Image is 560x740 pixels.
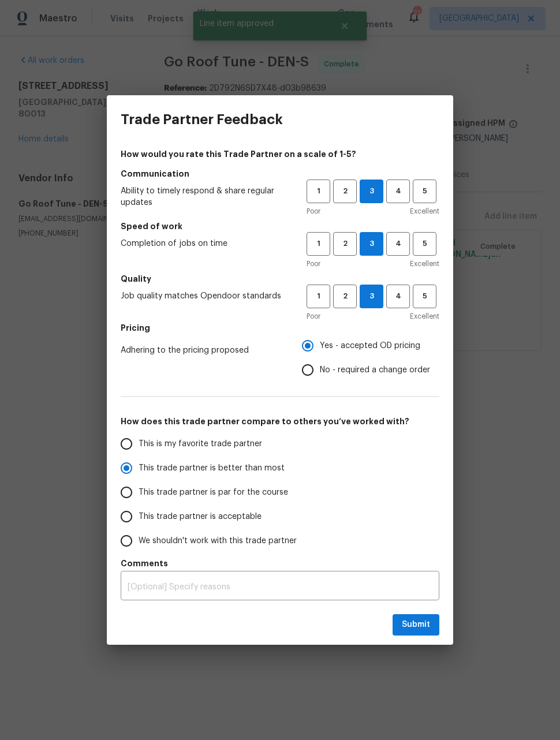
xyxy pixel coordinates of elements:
[410,311,439,322] span: Excellent
[387,237,409,251] span: 4
[307,311,320,322] span: Poor
[414,185,435,198] span: 5
[121,111,283,128] h3: Trade Partner Feedback
[121,345,283,356] span: Adhering to the pricing proposed
[308,237,329,251] span: 1
[413,285,436,308] button: 5
[413,180,436,203] button: 5
[307,180,330,203] button: 1
[360,232,383,256] button: 3
[333,180,357,203] button: 2
[333,285,357,308] button: 2
[308,185,329,198] span: 1
[139,487,288,499] span: This trade partner is par for the course
[360,285,383,308] button: 3
[386,232,410,256] button: 4
[360,237,383,251] span: 3
[334,237,356,251] span: 2
[360,290,383,303] span: 3
[139,511,262,523] span: This trade partner is acceptable
[393,614,439,636] button: Submit
[402,618,430,632] span: Submit
[121,322,439,334] h5: Pricing
[121,148,439,160] h4: How would you rate this Trade Partner on a scale of 1-5?
[307,232,330,256] button: 1
[414,237,435,251] span: 5
[334,185,356,198] span: 2
[386,285,410,308] button: 4
[413,232,436,256] button: 5
[121,416,439,427] h5: How does this trade partner compare to others you’ve worked with?
[320,340,420,352] span: Yes - accepted OD pricing
[307,205,320,217] span: Poor
[307,285,330,308] button: 1
[308,290,329,303] span: 1
[121,185,288,208] span: Ability to timely respond & share regular updates
[410,258,439,270] span: Excellent
[121,273,439,285] h5: Quality
[307,258,320,270] span: Poor
[121,558,439,569] h5: Comments
[333,232,357,256] button: 2
[360,180,383,203] button: 3
[139,462,285,474] span: This trade partner is better than most
[410,205,439,217] span: Excellent
[302,334,439,382] div: Pricing
[139,535,297,547] span: We shouldn't work with this trade partner
[320,364,430,376] span: No - required a change order
[360,185,383,198] span: 3
[386,180,410,203] button: 4
[387,290,409,303] span: 4
[334,290,356,303] span: 2
[121,432,439,553] div: How does this trade partner compare to others you’ve worked with?
[139,438,262,450] span: This is my favorite trade partner
[121,238,288,249] span: Completion of jobs on time
[121,290,288,302] span: Job quality matches Opendoor standards
[121,220,439,232] h5: Speed of work
[387,185,409,198] span: 4
[121,168,439,180] h5: Communication
[414,290,435,303] span: 5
